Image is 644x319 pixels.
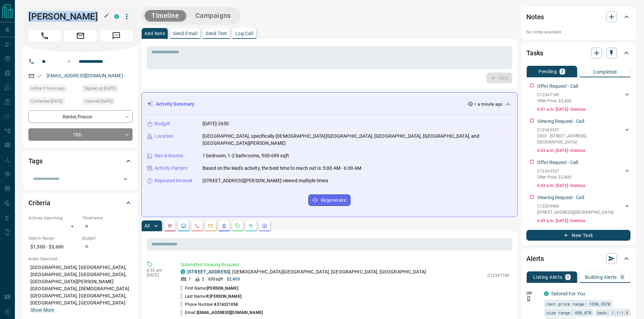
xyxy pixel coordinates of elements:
p: Based on the lead's activity, the best time to reach out is: 5:00 AM - 6:00 AM [202,165,361,172]
p: 0 [621,275,624,280]
p: 2 [202,276,204,282]
p: [GEOGRAPHIC_DATA], specifically [DEMOGRAPHIC_DATA][GEOGRAPHIC_DATA], [GEOGRAPHIC_DATA], [GEOGRAPH... [202,133,512,147]
span: size range: 450,878 [546,309,591,316]
p: [DATE]-2650 [202,120,229,127]
p: Send Text [206,31,227,36]
div: Tags [28,153,133,169]
p: Viewing Request - Call [537,118,584,125]
p: C12329986 [537,203,614,209]
p: All [144,223,150,228]
p: Activity Summary [156,101,194,108]
p: 6:49 a.m. [DATE] - Overdue [537,218,630,224]
p: Listing Alerts [533,275,563,280]
a: [EMAIL_ADDRESS][DOMAIN_NAME] [47,73,123,78]
button: Regenerate [308,194,351,206]
p: Search Range: [28,235,79,241]
p: 1 [567,275,569,280]
p: Building Alerts [585,275,617,280]
p: Budget [154,120,170,127]
h2: Tags [28,156,42,166]
p: 2002 - [STREET_ADDRESS] , [GEOGRAPHIC_DATA] [537,133,624,145]
p: 6:41 a.m. [DATE] - Overdue [537,106,630,112]
button: New Task [526,230,630,241]
h2: Alerts [526,253,544,264]
span: [EMAIL_ADDRESS][DOMAIN_NAME] [197,310,263,315]
p: Size & Rooms [154,152,184,159]
p: Timeframe: [82,215,133,221]
p: $2,450 [227,276,240,282]
p: Activity Pattern [154,165,188,172]
svg: Opportunities [248,223,254,229]
span: Contacted [DATE] [31,98,63,105]
p: 6:43 a.m. [DATE] - Overdue [537,183,630,189]
p: Log Call [235,31,253,36]
svg: Listing Alerts [221,223,227,229]
p: Offer Price: $2,400 [537,174,571,180]
div: C12343337Offer Price: $2,400 [537,167,630,182]
span: Email [64,30,97,41]
p: Areas Searched: [28,256,133,262]
p: Location [154,133,173,140]
div: TBD [28,128,133,141]
span: R [PERSON_NAME] [206,294,241,299]
p: 6:53 am [147,268,170,273]
p: C12347180 [537,92,571,98]
span: Claimed [DATE] [85,98,113,105]
span: Call [28,30,61,41]
button: Open [65,57,73,65]
span: Message [100,30,133,41]
span: Signed up [DATE] [85,85,116,92]
div: Tasks [526,45,630,61]
p: Send Email [173,31,197,36]
p: 6:43 a.m. [DATE] - Overdue [537,148,630,154]
p: Offer Price: $2,400 [537,98,571,104]
p: Viewing Request - Call [537,194,584,201]
p: [STREET_ADDRESS][PERSON_NAME] viewed multiple times [202,177,328,184]
svg: Lead Browsing Activity [181,223,186,229]
p: Offer Request - Call [537,159,578,166]
p: Offer Request - Call [537,83,578,90]
p: Budget: [82,235,133,241]
p: C12343337 [537,168,571,174]
p: 7 [561,69,564,74]
p: Completed [593,70,617,74]
span: Active 3 hours ago [31,85,65,92]
p: Repeated Interest [154,177,192,184]
div: C12347180Offer Price: $2,400 [537,90,630,105]
div: C123433372002 - [STREET_ADDRESS],[GEOGRAPHIC_DATA] [537,126,630,147]
span: beds: 1.1-1.9 [597,309,628,316]
svg: Agent Actions [262,223,267,229]
a: [STREET_ADDRESS] [187,269,230,274]
svg: Requests [235,223,240,229]
svg: Emails [208,223,213,229]
p: Phone Number: [181,301,238,308]
button: Campaigns [189,10,238,21]
p: C12347180 [487,272,509,278]
p: $1,500 - $3,600 [28,241,79,252]
button: Open [121,175,130,184]
p: Email: [181,310,263,316]
svg: Notes [167,223,173,229]
button: Show More [30,307,54,314]
div: condos.ca [181,269,185,274]
div: Notes [526,9,630,25]
h2: Criteria [28,197,50,208]
p: Submitted Viewing Request [181,261,509,268]
p: < a minute ago [474,101,502,107]
a: Tailored For You [551,291,585,296]
svg: Email Verified [37,74,42,78]
p: 1 [189,276,191,282]
div: condos.ca [544,291,549,296]
p: 630 sqft [208,276,223,282]
button: Timeline [145,10,186,21]
div: Alerts [526,250,630,267]
span: rent price range: 1350,2970 [546,300,610,307]
p: Pending [539,69,557,74]
div: condos.ca [114,14,119,19]
div: Criteria [28,195,133,211]
div: Fri Aug 15 2025 [82,98,133,107]
span: [PERSON_NAME] [207,286,238,291]
p: Actively Searching: [28,215,79,221]
p: , [DEMOGRAPHIC_DATA][GEOGRAPHIC_DATA], [GEOGRAPHIC_DATA], [GEOGRAPHIC_DATA] [187,268,426,275]
h2: Tasks [526,48,543,58]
